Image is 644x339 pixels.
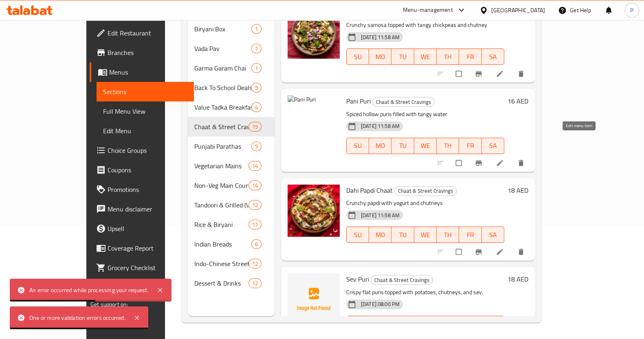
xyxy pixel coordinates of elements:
[418,229,433,241] span: WE
[485,51,501,63] span: SA
[350,140,366,152] span: SU
[414,227,437,243] button: WE
[470,154,489,172] button: Branch-specific-item
[394,186,457,196] div: Chaat & Street Cravings
[485,140,501,152] span: SA
[482,316,504,332] button: SA
[440,51,456,63] span: TH
[108,28,187,38] span: Edit Restaurant
[358,33,403,41] span: [DATE] 11:58 AM
[482,48,504,65] button: SA
[346,48,369,65] button: SU
[194,161,248,171] span: Vegetarian Mains
[451,66,468,81] span: Select to update
[248,161,262,171] div: items
[248,220,262,229] div: items
[108,48,187,57] span: Branches
[90,258,194,277] a: Grocery Checklist
[508,185,528,196] h6: 18 AED
[194,44,251,53] div: Vada Pav
[251,141,262,151] div: items
[251,83,262,92] div: items
[403,5,453,15] div: Menu-management
[108,243,187,253] span: Coverage Report
[373,97,434,107] span: Chaat & Street Cravings
[252,84,261,92] span: 9
[371,275,433,285] span: Chaat & Street Cravings
[188,97,275,117] div: Value Tadka Breakfast4
[369,138,391,154] button: MO
[188,156,275,176] div: Vegetarian Mains14
[248,200,262,210] div: items
[418,140,433,152] span: WE
[194,102,251,112] span: Value Tadka Breakfast
[346,138,369,154] button: SU
[103,126,187,136] span: Edit Menu
[248,259,262,269] div: items
[482,227,504,243] button: SA
[108,224,187,233] span: Upsell
[470,65,489,83] button: Branch-specific-item
[97,121,194,141] a: Edit Menu
[108,145,187,155] span: Choice Groups
[103,106,187,116] span: Full Menu View
[496,70,506,78] a: Edit menu item
[29,313,125,322] div: One or more validation errors occurred.
[459,48,481,65] button: FR
[395,186,456,196] span: Chaat & Street Cravings
[346,20,504,30] p: Crunchy samosa topped with tangy chickpeas and chutney
[249,260,261,268] span: 12
[248,181,262,190] div: items
[188,254,275,273] div: Indo-Chinese Street Style12
[346,287,504,297] p: Crispy flat puris topped with potatoes, chutneys, and sev.
[194,239,251,249] div: Indian Breads
[194,181,248,190] span: Non-Veg Main Course
[350,51,366,63] span: SU
[512,243,532,261] button: delete
[90,43,194,62] a: Branches
[459,316,481,332] button: FR
[194,83,251,92] span: Back To School Deals
[395,51,411,63] span: TU
[90,180,194,199] a: Promotions
[97,101,194,121] a: Full Menu View
[249,280,261,287] span: 12
[485,229,501,241] span: SA
[372,229,388,241] span: MO
[252,103,261,111] span: 4
[188,273,275,293] div: Dessert & Drinks12
[414,316,437,332] button: WE
[188,195,275,215] div: Tandoori & Grilled (Veg & Non-Veg)12
[194,122,248,132] span: Chaat & Street Cravings
[358,122,403,130] span: [DATE] 11:58 AM
[346,273,369,285] span: Sev Puri
[194,63,251,73] div: Garma Garam Chai
[249,123,261,131] span: 15
[508,273,528,285] h6: 18 AED
[288,273,340,326] img: Sev Puri
[29,286,149,295] div: An error occurred while processing your request.
[371,275,433,285] div: Chaat & Street Cravings
[188,58,275,78] div: Garma Garam Chai1
[437,138,459,154] button: TH
[194,220,248,229] span: Rice & Biryani
[252,25,261,33] span: 1
[249,221,261,229] span: 11
[90,62,194,82] a: Menus
[414,48,437,65] button: WE
[358,211,403,219] span: [DATE] 11:58 AM
[391,316,414,332] button: TU
[108,165,187,175] span: Coupons
[251,44,262,53] div: items
[251,102,262,112] div: items
[440,140,456,152] span: TH
[462,140,478,152] span: FR
[194,259,248,269] span: Indo-Chinese Street Style
[248,122,262,132] div: items
[188,39,275,58] div: Vada Pav1
[395,140,411,152] span: TU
